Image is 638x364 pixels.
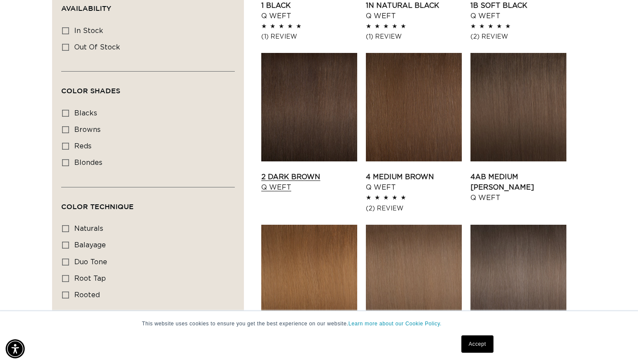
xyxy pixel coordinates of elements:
[61,187,235,219] summary: Color Technique (0 selected)
[142,320,496,328] p: This website uses cookies to ensure you get the best experience on our website.
[6,339,25,358] div: Accessibility Menu
[74,126,101,133] span: browns
[61,87,120,95] span: Color Shades
[74,110,97,117] span: blacks
[470,0,566,21] a: 1B Soft Black Q Weft
[74,44,120,51] span: Out of stock
[61,203,134,210] span: Color Technique
[461,335,493,353] a: Accept
[74,143,92,150] span: reds
[74,259,107,266] span: duo tone
[61,72,235,103] summary: Color Shades (0 selected)
[74,27,103,34] span: In stock
[74,292,100,298] span: rooted
[74,159,102,166] span: blondes
[74,242,106,249] span: balayage
[261,0,357,21] a: 1 Black Q Weft
[366,172,462,193] a: 4 Medium Brown Q Weft
[366,0,462,21] a: 1N Natural Black Q Weft
[74,275,106,282] span: root tap
[470,172,566,203] a: 4AB Medium [PERSON_NAME] Q Weft
[74,225,103,232] span: naturals
[61,4,111,12] span: Availability
[261,172,357,193] a: 2 Dark Brown Q Weft
[349,321,442,327] a: Learn more about our Cookie Policy.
